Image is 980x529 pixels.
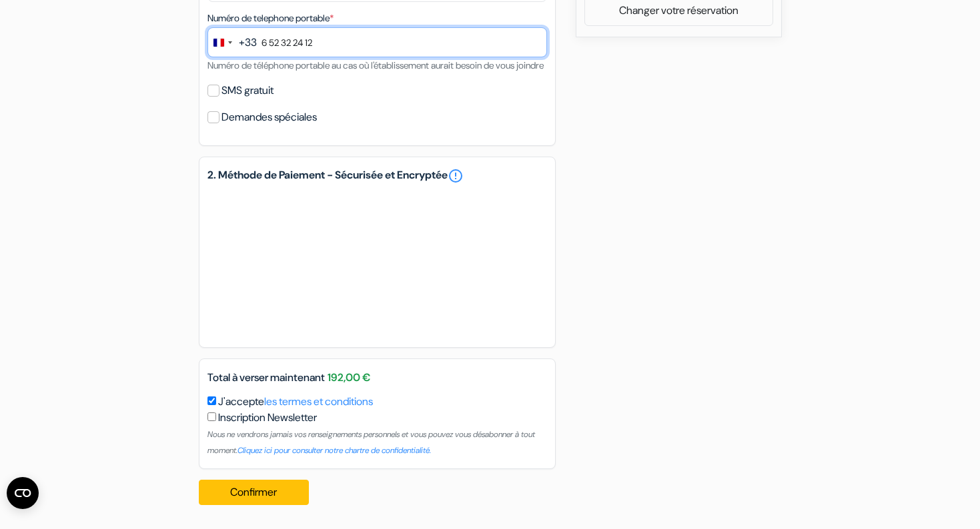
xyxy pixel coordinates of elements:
[207,429,535,456] small: Nous ne vendrons jamais vos renseignements personnels et vous pouvez vous désabonner à tout moment.
[218,394,373,410] label: J'accepte
[237,445,431,456] a: Cliquez ici pour consulter notre chartre de confidentialité.
[207,27,547,57] input: 6 12 34 56 78
[218,410,317,426] label: Inscription Newsletter
[207,59,544,71] small: Numéro de téléphone portable au cas où l'établissement aurait besoin de vous joindre
[207,11,334,25] label: Numéro de telephone portable
[207,168,547,184] h5: 2. Méthode de Paiement - Sécurisée et Encryptée
[208,28,257,57] button: Change country, selected France (+33)
[239,35,257,51] div: +33
[448,168,464,184] a: error_outline
[328,370,370,386] span: 192,00 €
[207,370,325,386] span: Total à verser maintenant
[7,477,39,509] button: Ouvrir le widget CMP
[264,394,373,408] a: les termes et conditions
[221,108,317,127] label: Demandes spéciales
[205,187,550,339] iframe: Cadre de saisie sécurisé pour le paiement
[199,480,310,505] button: Confirmer
[221,81,274,100] label: SMS gratuit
